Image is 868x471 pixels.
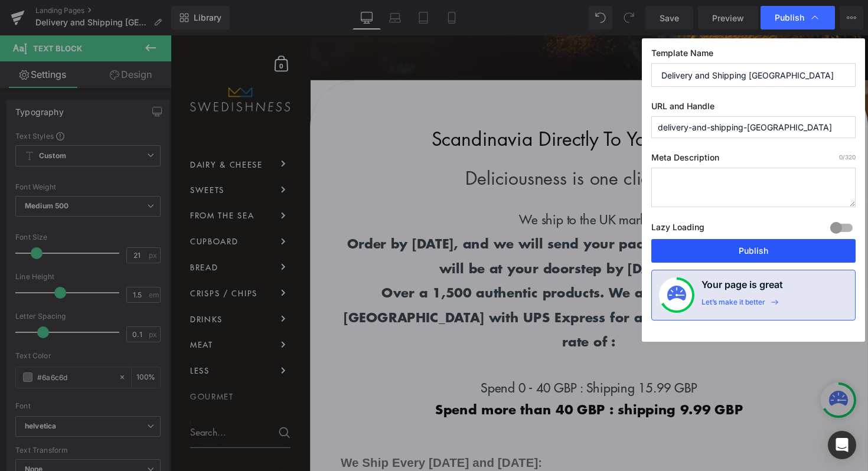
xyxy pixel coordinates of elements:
[20,231,49,245] span: Bread
[651,48,856,63] label: Template Name
[701,277,783,297] h4: Your page is great
[20,53,123,78] img: Swedishness
[20,310,44,324] span: Meat
[20,284,54,298] span: Drinks
[181,204,677,248] strong: Order by [DATE], and we will send your package [DATE] or [DATE] and it will be at your doorstep b...
[318,351,540,369] b: Spend 0 - 40 GBP : Shipping 15.99 GBP
[20,126,94,139] span: Dairy & Cheese
[357,179,501,197] span: We ship to the UK market!
[20,178,86,192] span: From the Sea
[177,254,680,323] strong: Over a 1,500 authentic products. We are now shipping to the [GEOGRAPHIC_DATA] with UPS Express fo...
[271,374,586,392] strong: Spend more than 40 GBP : shipping 9.99 GBP
[20,205,69,218] span: Cupboard
[20,258,89,272] span: Crisps / Chips
[20,152,56,166] span: Sweets
[20,337,40,351] span: LESS
[775,12,804,23] span: Publish
[667,286,686,305] img: onboarding-status.svg
[651,220,704,239] label: Lazy Loading
[20,390,123,423] input: Search...
[174,431,381,444] strong: We Ship Every [DATE] and [DATE]:
[651,101,856,116] label: URL and Handle
[106,28,120,42] span: 0
[110,401,123,413] button: Submit
[267,93,590,119] b: Scandinavia Directly To Your Doorstep!
[839,153,856,161] span: /320
[20,364,64,377] span: Gourmet
[651,152,856,168] label: Meta Description
[651,239,856,263] button: Publish
[839,153,843,161] span: 0
[828,431,856,459] div: Open Intercom Messenger
[302,134,556,159] i: Deliciousness is one click away!
[701,297,765,313] div: Let’s make it better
